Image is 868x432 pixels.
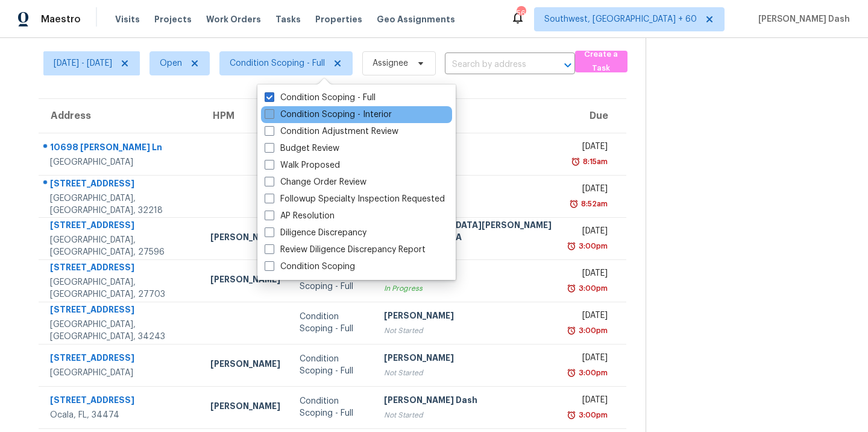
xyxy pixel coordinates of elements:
span: [PERSON_NAME] Dash [753,13,850,25]
button: Open [559,57,576,74]
img: Overdue Alarm Icon [571,156,580,168]
div: [STREET_ADDRESS] [50,261,191,276]
div: [PERSON_NAME] [210,231,280,246]
div: Unclaimed [384,148,552,160]
div: 8:52am [579,198,608,210]
th: HPM [201,99,290,133]
img: Overdue Alarm Icon [569,198,579,210]
div: 3:00pm [576,282,608,294]
div: [PERSON_NAME] [210,358,280,373]
div: [GEOGRAPHIC_DATA], [GEOGRAPHIC_DATA], 32218 [50,192,191,217]
div: Ocala, FL, 34474 [50,409,191,421]
label: AP Resolution [265,210,335,222]
div: [DATE] [571,141,608,156]
div: [DATE] [571,183,608,198]
div: [DATE] [571,310,608,325]
label: Diligence Discrepancy [265,227,366,239]
div: 3:00pm [576,409,608,421]
div: [STREET_ADDRESS] [50,219,191,234]
div: [DEMOGRAPHIC_DATA][PERSON_NAME] [PERSON_NAME] A [384,219,552,246]
div: 566 [517,7,525,19]
span: Visits [115,13,140,25]
label: Budget Review [265,142,339,154]
img: Overdue Alarm Icon [567,409,576,421]
div: 3:00pm [576,325,608,337]
div: [GEOGRAPHIC_DATA] [50,156,191,168]
div: [DATE] [571,267,608,282]
div: [PERSON_NAME] [210,273,280,288]
div: [DATE] [571,352,608,367]
div: [GEOGRAPHIC_DATA], [GEOGRAPHIC_DATA], 34243 [50,319,191,343]
img: Overdue Alarm Icon [567,282,576,294]
span: Properties [315,13,362,25]
label: Review Diligence Discrepancy Report [265,244,426,256]
div: 3:00pm [576,367,608,379]
span: Condition Scoping - Full [230,57,325,69]
div: Condition Scoping - Full [300,395,365,419]
img: Overdue Alarm Icon [567,367,576,379]
label: Condition Scoping - Interior [265,109,392,121]
div: [STREET_ADDRESS] [50,352,191,367]
div: 8:15am [580,156,608,168]
div: [PERSON_NAME] [384,310,552,325]
span: Tasks [275,15,301,24]
div: Condition Scoping - Full [300,353,365,377]
label: Change Order Review [265,176,366,188]
label: Condition Adjustment Review [265,125,398,138]
div: 10698 [PERSON_NAME] Ln [50,141,191,156]
div: [STREET_ADDRESS] [50,303,191,319]
div: [GEOGRAPHIC_DATA], [GEOGRAPHIC_DATA], 27703 [50,276,191,300]
div: [PERSON_NAME] [210,400,280,415]
span: Geo Assignments [377,13,455,25]
img: Overdue Alarm Icon [567,240,576,252]
div: [DATE] [571,394,608,409]
div: In Progress [384,282,552,294]
span: [DATE] - [DATE] [54,57,112,69]
div: Not Started [384,246,552,258]
div: Not Started [384,409,552,421]
div: Not Started [384,325,552,337]
span: Assignee [373,57,408,69]
div: [PERSON_NAME] Dash [384,394,552,409]
div: [STREET_ADDRESS] [50,177,191,192]
button: Create a Task [575,51,627,72]
div: Condition Scoping - Full [300,268,365,293]
div: [PERSON_NAME] [384,267,552,282]
div: [GEOGRAPHIC_DATA], [GEOGRAPHIC_DATA], 27596 [50,234,191,258]
span: Create a Task [581,48,621,75]
span: Work Orders [206,13,261,25]
th: Due [562,99,626,133]
th: Address [39,99,201,133]
th: Assignee [374,99,562,133]
label: Walk Proposed [265,159,340,171]
label: Condition Scoping - Full [265,92,376,104]
div: [PERSON_NAME] [384,352,552,367]
div: [STREET_ADDRESS] [50,394,191,409]
span: Open [160,57,182,69]
div: Not Started [384,367,552,379]
div: 3:00pm [576,240,608,252]
div: Condition Scoping - Full [300,311,365,335]
label: Condition Scoping [265,261,355,273]
input: Search by address [445,56,541,74]
label: Followup Specialty Inspection Requested [265,193,445,205]
div: [GEOGRAPHIC_DATA] [50,367,191,379]
span: Southwest, [GEOGRAPHIC_DATA] + 60 [544,13,697,25]
h2: Tasks [43,26,84,38]
div: Unclaimed [384,190,552,202]
span: Projects [154,13,192,25]
span: Maestro [41,13,81,25]
img: Overdue Alarm Icon [567,325,576,337]
div: [DATE] [571,225,608,240]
